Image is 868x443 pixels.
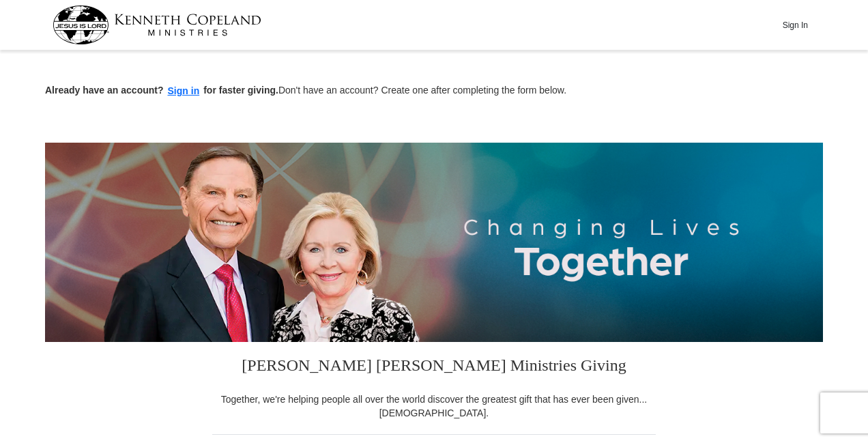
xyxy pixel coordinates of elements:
[53,5,261,44] img: kcm-header-logo.svg
[45,85,278,96] strong: Already have an account? for faster giving.
[164,83,204,99] button: Sign in
[212,392,656,420] div: Together, we're helping people all over the world discover the greatest gift that has ever been g...
[45,83,823,99] p: Don't have an account? Create one after completing the form below.
[775,14,815,35] button: Sign In
[212,342,656,392] h3: [PERSON_NAME] [PERSON_NAME] Ministries Giving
